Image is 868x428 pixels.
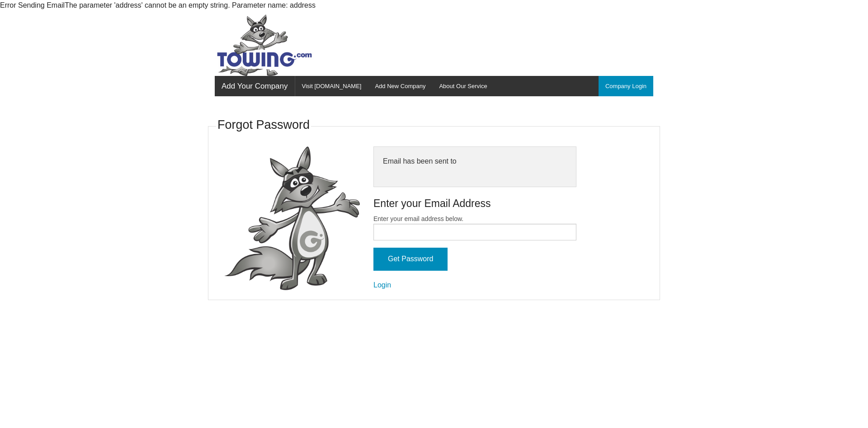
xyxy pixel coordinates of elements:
a: Add New Company [368,76,432,96]
h3: Forgot Password [217,117,310,134]
a: Visit [DOMAIN_NAME] [295,76,368,96]
img: Towing.com Logo [215,14,314,76]
label: Enter your email address below. [373,214,576,240]
a: Add Your Company [215,76,295,96]
a: Login [373,281,391,289]
input: Get Password [373,248,448,271]
a: About Our Service [432,76,494,96]
input: Enter your email address below. [373,224,576,240]
div: Email has been sent to [373,146,576,187]
a: Company Login [599,76,653,96]
h4: Enter your Email Address [373,196,576,211]
img: fox-Presenting.png [224,146,360,291]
